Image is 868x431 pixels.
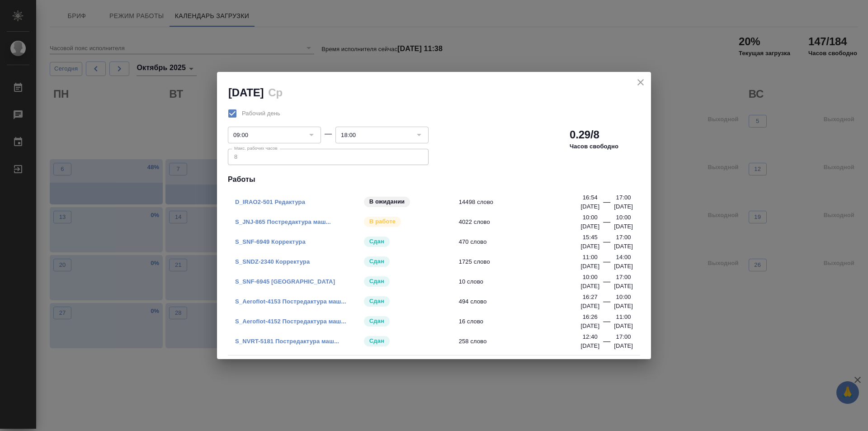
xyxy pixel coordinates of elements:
a: S_Aeroflot-4152 Постредактура маш... [235,318,346,325]
p: [DATE] [580,242,599,251]
span: Рабочий день [242,109,280,118]
p: Сдан [369,257,384,266]
p: [DATE] [580,341,599,350]
p: [DATE] [614,242,633,251]
span: 10 слово [459,277,587,286]
a: D_IRAO2-501 Редактура [235,199,305,205]
p: [DATE] [580,282,599,291]
span: 1725 слово [459,257,587,266]
p: Сдан [369,297,384,306]
button: close [634,76,647,89]
p: 15:45 [583,233,598,242]
a: S_SNF-6949 Корректура [235,238,306,245]
p: В ожидании [369,197,405,206]
span: 494 слово [459,297,587,306]
span: 258 слово [459,337,587,346]
span: 4022 слово [459,218,587,227]
p: 17:00 [616,332,631,341]
p: 17:00 [616,193,631,202]
p: 16:27 [583,293,598,302]
h2: Ср [268,86,283,99]
div: — [603,237,610,251]
div: — [603,217,610,231]
p: 12:40 [583,332,598,341]
a: S_NVRT-5181 Постредактура маш... [235,338,339,345]
p: Сдан [369,237,384,246]
div: — [603,296,610,311]
p: Сдан [369,336,384,346]
p: Сдан [369,277,384,286]
p: 11:00 [583,253,598,262]
div: — [603,316,610,331]
h2: [DATE] [228,86,264,99]
span: 470 слово [459,237,587,246]
p: [DATE] [580,302,599,311]
p: 10:00 [616,293,631,302]
p: 10:00 [616,213,631,222]
p: [DATE] [614,282,633,291]
div: — [603,256,610,271]
h2: 0.29/8 [570,128,599,142]
p: 17:00 [616,273,631,282]
p: 16:54 [583,193,598,202]
p: 16:26 [583,313,598,322]
p: [DATE] [580,222,599,231]
a: S_SNF-6945 [GEOGRAPHIC_DATA] [235,278,335,285]
p: 11:00 [616,313,631,322]
p: [DATE] [614,202,633,211]
div: — [325,128,332,139]
p: 10:00 [583,273,598,282]
a: S_JNJ-865 Постредактура маш... [235,218,331,225]
p: 17:00 [616,233,631,242]
p: 10:00 [583,213,598,222]
p: Часов свободно [570,142,618,151]
a: S_Aeroflot-4153 Постредактура маш... [235,298,346,305]
span: 16 слово [459,317,587,326]
p: [DATE] [614,302,633,311]
h4: Работы [228,174,640,185]
p: 14:00 [616,253,631,262]
a: S_SNDZ-2340 Корректура [235,258,310,265]
p: В работе [369,217,396,226]
p: [DATE] [614,341,633,350]
p: [DATE] [614,222,633,231]
p: [DATE] [580,322,599,331]
div: — [603,336,610,350]
p: [DATE] [614,322,633,331]
div: — [603,197,610,211]
p: [DATE] [580,202,599,211]
span: 14498 слово [459,198,587,207]
p: [DATE] [614,262,633,271]
p: [DATE] [580,262,599,271]
div: — [603,276,610,291]
p: Сдан [369,317,384,326]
